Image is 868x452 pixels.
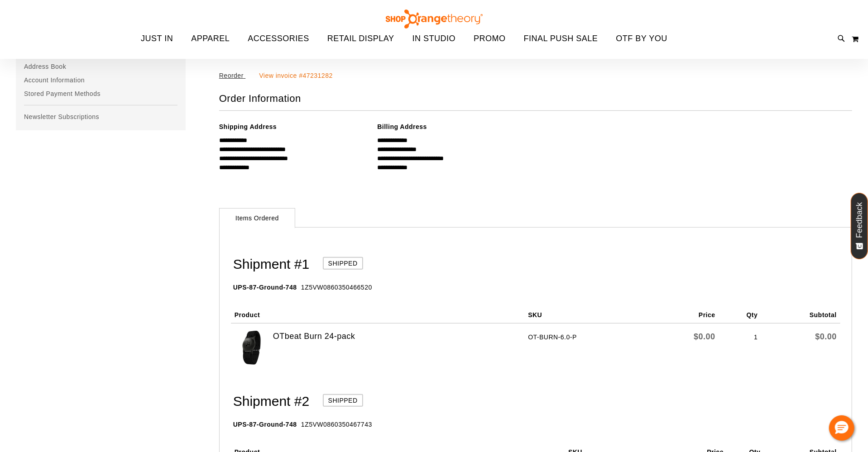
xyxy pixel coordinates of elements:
[815,332,837,341] span: $0.00
[16,110,186,124] a: Newsletter Subscriptions
[219,72,245,79] a: Reorder
[719,324,762,376] td: 1
[384,10,484,29] img: Shop Orangetheory
[653,303,719,324] th: Price
[16,73,186,87] a: Account Information
[524,324,653,376] td: OT-BURN-6.0-P
[219,208,295,228] strong: Items Ordered
[259,72,302,79] span: View invoice #
[524,303,653,324] th: SKU
[855,202,864,238] span: Feedback
[219,93,301,104] span: Order Information
[16,60,186,73] a: Address Book
[694,332,715,341] span: $0.00
[16,87,186,100] a: Stored Payment Methods
[239,29,318,49] a: ACCESSORIES
[273,331,355,343] strong: OTbeat Burn 24-pack
[829,415,854,441] button: Hello, have a question? Let’s chat.
[318,29,403,49] a: RETAIL DISPLAY
[141,29,173,49] span: JUST IN
[301,283,372,292] dd: 1Z5VW0860350466520
[412,29,456,49] span: IN STUDIO
[524,29,598,49] span: FINAL PUSH SALE
[616,29,667,49] span: OTF BY YOU
[327,29,394,49] span: RETAIL DISPLAY
[132,29,182,49] a: JUST IN
[191,29,230,49] span: APPAREL
[377,123,427,130] span: Billing Address
[323,394,363,407] span: Shipped
[762,303,840,324] th: Subtotal
[233,394,309,409] span: 2
[219,123,277,130] span: Shipping Address
[182,29,239,49] a: APPAREL
[323,257,363,270] span: Shipped
[233,257,309,271] span: 1
[235,331,269,365] img: OTbeat Burn 24-pack
[851,193,868,259] button: Feedback - Show survey
[607,29,676,49] a: OTF BY YOU
[233,420,297,429] dt: UPS-87-Ground-748
[259,72,333,79] a: View invoice #47231282
[233,257,302,271] span: Shipment #
[219,72,244,79] span: Reorder
[719,303,762,324] th: Qty
[301,420,372,429] dd: 1Z5VW0860350467743
[474,29,506,49] span: PROMO
[233,394,302,409] span: Shipment #
[465,29,515,49] a: PROMO
[233,283,297,292] dt: UPS-87-Ground-748
[248,29,309,49] span: ACCESSORIES
[515,29,607,49] a: FINAL PUSH SALE
[403,29,465,49] a: IN STUDIO
[231,303,525,324] th: Product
